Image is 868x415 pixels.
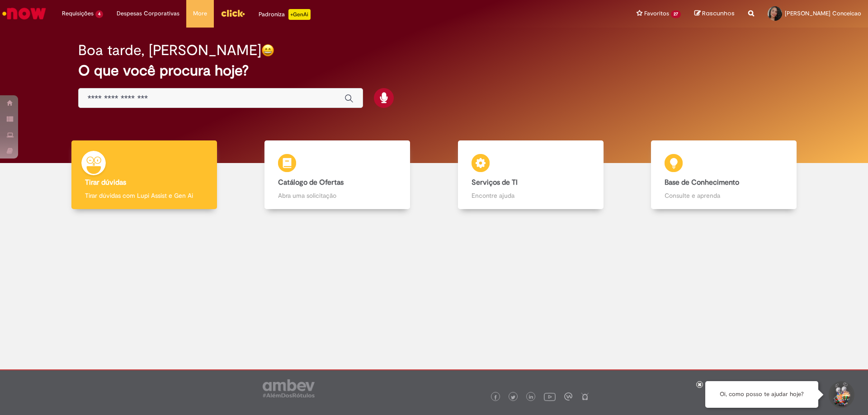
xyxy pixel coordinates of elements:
img: happy-face.png [261,44,274,57]
span: Despesas Corporativas [117,9,179,18]
img: logo_footer_twitter.png [511,395,515,400]
span: [PERSON_NAME] Conceicao [785,9,861,17]
p: +GenAi [288,9,311,20]
a: Tirar dúvidas Tirar dúvidas com Lupi Assist e Gen Ai [47,140,241,210]
span: Requisições [62,9,94,18]
img: logo_footer_ambev_rotulo_gray.png [263,379,315,397]
a: Base de Conhecimento Consulte e aprenda [627,140,821,210]
b: Base de Conhecimento [665,178,739,187]
h2: O que você procura hoje? [78,63,790,79]
p: Encontre ajuda [472,191,590,200]
span: 27 [671,10,681,18]
img: click_logo_yellow_360x200.png [221,6,245,20]
a: Catálogo de Ofertas Abra uma solicitação [241,140,434,210]
a: Rascunhos [694,9,735,18]
img: logo_footer_naosei.png [581,392,589,401]
span: More [193,9,207,18]
b: Catálogo de Ofertas [278,178,344,187]
img: logo_footer_youtube.png [544,391,556,402]
div: Padroniza [259,9,311,20]
img: logo_footer_facebook.png [493,395,498,400]
a: Serviços de TI Encontre ajuda [434,140,627,210]
button: Iniciar Conversa de Suporte [827,381,854,408]
img: logo_footer_linkedin.png [529,395,533,400]
p: Tirar dúvidas com Lupi Assist e Gen Ai [85,191,203,200]
img: logo_footer_workplace.png [564,392,572,401]
img: ServiceNow [1,5,47,23]
p: Abra uma solicitação [278,191,396,200]
b: Serviços de TI [472,178,518,187]
span: 4 [95,10,103,18]
span: Rascunhos [702,9,735,18]
div: Oi, como posso te ajudar hoje? [705,381,818,408]
p: Consulte e aprenda [665,191,783,200]
b: Tirar dúvidas [85,178,126,187]
h2: Boa tarde, [PERSON_NAME] [78,42,261,58]
span: Favoritos [644,9,669,18]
